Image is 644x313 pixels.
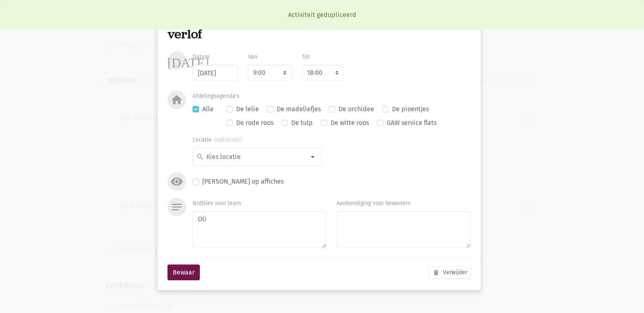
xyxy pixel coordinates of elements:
label: Van [248,53,257,61]
label: Alle [202,104,214,114]
label: De pioentjes [392,104,429,114]
label: Aankondiging voor bewoners [337,199,411,208]
i: visibility [170,175,183,188]
label: Notities voor team [193,199,241,208]
label: De tulp [291,118,313,128]
label: De madeliefjes [277,104,321,114]
label: De lelie [236,104,259,114]
i: notes [170,201,183,214]
label: De witte roos [330,118,369,128]
label: GAW service flats [387,118,436,128]
span: Activiteit gedupliceerd [288,10,356,20]
button: Bewaar [167,264,200,281]
label: De rode roos [236,118,273,128]
label: Locatie [193,135,242,144]
label: Datum [193,53,210,61]
label: [PERSON_NAME] op affiches [202,176,284,187]
i: home [170,93,183,106]
input: Kies locatie [205,152,305,162]
label: Afdelingsagenda's [193,92,239,101]
i: delete [432,269,440,276]
label: De orchidee [339,104,374,114]
button: Verwijder [429,266,471,279]
i: [DATE] [167,54,209,67]
div: verlof [167,27,471,42]
label: Tot [302,53,309,61]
